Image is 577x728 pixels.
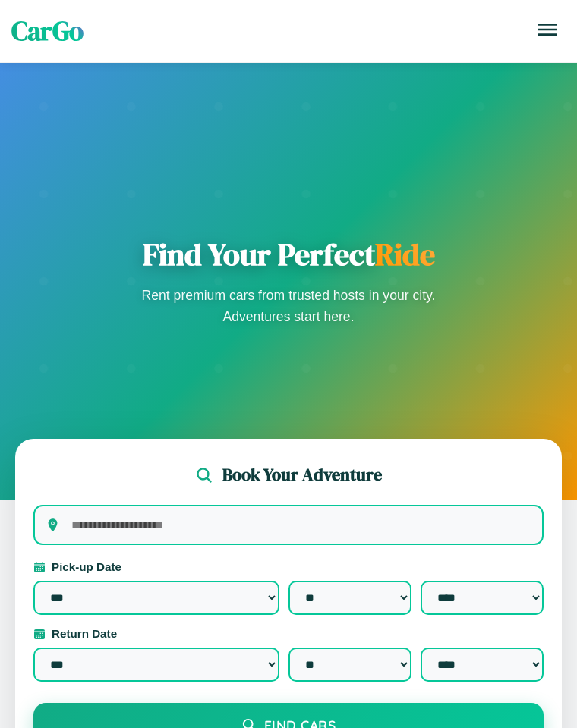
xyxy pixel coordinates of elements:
span: Ride [375,234,435,275]
span: CarGo [11,13,84,49]
label: Return Date [33,627,544,640]
p: Rent premium cars from trusted hosts in your city. Adventures start here. [137,285,440,327]
label: Pick-up Date [33,560,544,573]
h2: Book Your Adventure [222,463,382,487]
h1: Find Your Perfect [137,236,440,273]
